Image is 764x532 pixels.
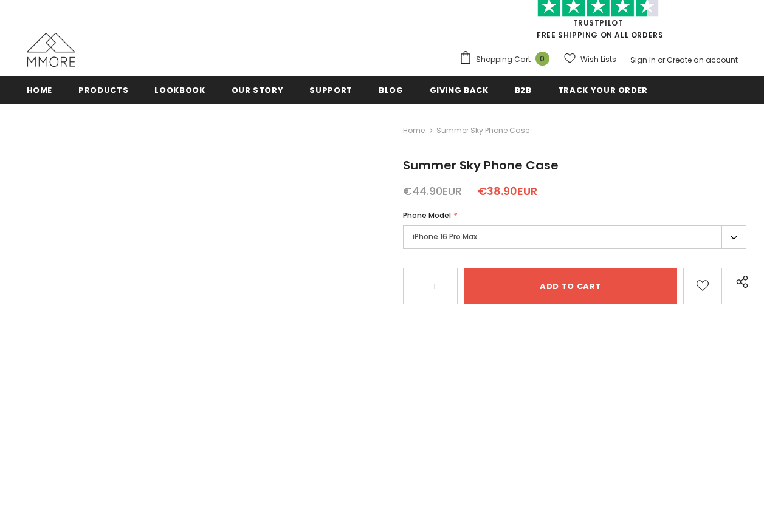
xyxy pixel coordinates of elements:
span: Shopping Cart [476,53,531,66]
a: support [309,76,353,103]
span: Track your order [558,84,648,96]
a: B2B [515,76,532,103]
span: B2B [515,84,532,96]
span: Wish Lists [580,53,616,66]
span: Summer Sky Phone Case [403,157,559,174]
a: Blog [379,76,404,103]
img: MMORE Cases [27,33,75,67]
a: Home [27,76,53,103]
span: Our Story [232,84,284,96]
a: Sign In [630,55,656,65]
span: Giving back [430,84,489,96]
input: Add to cart [464,268,676,304]
a: Lookbook [154,76,205,103]
span: Summer Sky Phone Case [436,123,529,138]
span: or [658,55,665,65]
span: Phone Model [403,210,451,220]
a: Track your order [558,76,648,103]
span: €44.90EUR [403,183,462,199]
span: Products [78,84,128,96]
a: Shopping Cart 0 [459,50,556,69]
span: Home [27,84,53,96]
a: Home [403,123,425,138]
span: Blog [379,84,404,96]
a: Products [78,76,128,103]
span: support [309,84,353,96]
a: Trustpilot [573,18,624,28]
label: iPhone 16 Pro Max [403,225,746,249]
span: 0 [535,52,549,66]
span: €38.90EUR [478,183,537,199]
a: Our Story [232,76,284,103]
span: Lookbook [154,84,205,96]
a: Create an account [667,55,738,65]
a: Wish Lists [564,49,616,70]
a: Giving back [430,76,489,103]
